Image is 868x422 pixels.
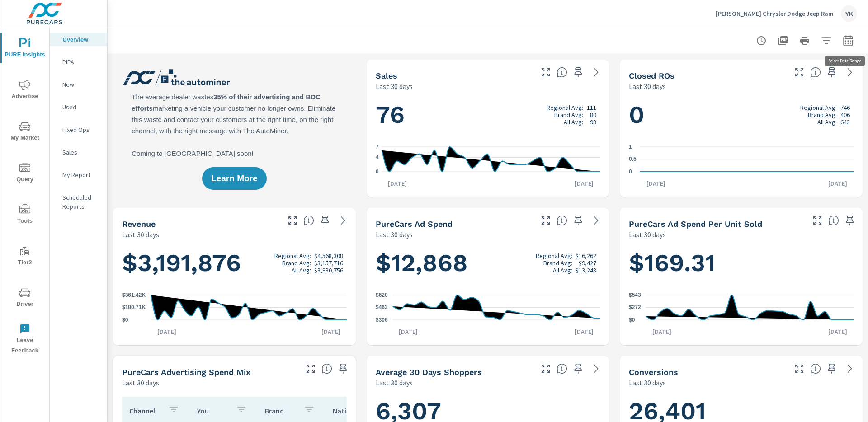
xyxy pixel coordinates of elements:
p: [DATE] [382,179,413,188]
p: Last 30 days [629,81,666,92]
span: Average cost of advertising per each vehicle sold at the dealer over the selected date range. The... [828,215,839,226]
p: [DATE] [392,327,424,336]
span: PURE Insights [3,38,47,60]
span: A rolling 30 day total of daily Shoppers on the dealership website, averaged over the selected da... [557,363,567,374]
p: 406 [840,111,850,118]
a: See more details in report [589,361,604,376]
text: 4 [376,155,379,161]
text: $543 [629,292,641,298]
p: [DATE] [315,327,347,336]
button: Make Fullscreen [792,361,807,376]
p: Brand Avg: [543,259,572,267]
h1: $12,868 [376,248,600,278]
span: Save this to your personalized report [825,65,839,80]
text: 7 [376,144,379,150]
span: Query [3,163,47,185]
p: Brand Avg: [808,111,837,118]
p: Fixed Ops [62,125,100,134]
span: Save this to your personalized report [336,361,350,376]
p: Brand Avg: [554,111,583,118]
span: Save this to your personalized report [318,213,332,228]
p: Last 30 days [629,229,666,240]
a: See more details in report [843,65,857,80]
p: $9,427 [579,259,596,267]
text: $0 [122,317,128,323]
text: 1 [629,144,632,150]
text: $0 [629,317,635,323]
a: See more details in report [336,213,350,228]
p: Last 30 days [629,377,666,388]
button: Make Fullscreen [285,213,300,228]
div: YK [841,5,857,22]
text: 0 [629,169,632,175]
span: Number of vehicles sold by the dealership over the selected date range. [Source: This data is sou... [557,67,567,78]
p: Regional Avg: [536,252,572,259]
p: Last 30 days [376,229,413,240]
div: Sales [50,145,107,159]
p: Scheduled Reports [62,193,100,211]
p: [PERSON_NAME] Chrysler Dodge Jeep Ram [716,9,834,18]
p: Channel [129,406,161,415]
p: All Avg: [553,267,572,274]
h5: PureCars Advertising Spend Mix [122,367,250,377]
span: My Market [3,121,47,143]
h5: PureCars Ad Spend Per Unit Sold [629,219,762,229]
a: See more details in report [589,65,604,80]
p: 98 [590,118,596,126]
h5: Conversions [629,367,678,377]
h1: $3,191,876 [122,248,347,278]
p: Sales [62,148,100,157]
p: $13,248 [576,267,596,274]
p: PIPA [62,57,100,66]
p: $3,930,756 [314,267,343,274]
a: See more details in report [589,213,604,228]
p: National [333,406,364,415]
button: Learn More [202,167,266,190]
p: Last 30 days [376,377,413,388]
p: Regional Avg: [547,104,583,111]
div: Scheduled Reports [50,191,107,213]
p: Regional Avg: [800,104,837,111]
span: Total sales revenue over the selected date range. [Source: This data is sourced from the dealer’s... [303,215,314,226]
text: $361.42K [122,292,146,298]
div: Used [50,100,107,114]
button: Make Fullscreen [792,65,807,80]
p: [DATE] [822,327,854,336]
span: Total cost of media for all PureCars channels for the selected dealership group over the selected... [557,215,567,226]
p: Brand [265,406,297,415]
p: 111 [587,104,596,111]
button: "Export Report to PDF" [774,32,792,50]
p: $16,262 [576,252,596,259]
p: [DATE] [640,179,672,188]
span: Save this to your personalized report [825,361,839,376]
button: Make Fullscreen [538,361,553,376]
h5: Closed ROs [629,71,675,80]
h1: $169.31 [629,248,854,278]
div: New [50,78,107,91]
p: Used [62,103,100,112]
p: [DATE] [822,179,854,188]
div: PIPA [50,55,107,69]
h1: 0 [629,99,854,130]
span: Save this to your personalized report [571,361,585,376]
h5: Average 30 Days Shoppers [376,367,482,377]
div: Fixed Ops [50,123,107,136]
h5: PureCars Ad Spend [376,219,453,229]
p: 643 [840,118,850,126]
p: [DATE] [568,327,600,336]
span: This table looks at how you compare to the amount of budget you spend per channel as opposed to y... [321,363,332,374]
h5: Revenue [122,219,156,229]
p: You [197,406,229,415]
p: New [62,80,100,89]
span: Driver [3,287,47,309]
p: [DATE] [151,327,183,336]
p: 746 [840,104,850,111]
button: Make Fullscreen [303,361,318,376]
span: Tier2 [3,246,47,268]
text: 0 [376,169,379,175]
h1: 76 [376,99,600,130]
span: Number of Repair Orders Closed by the selected dealership group over the selected time range. [So... [810,67,821,78]
p: All Avg: [817,118,837,126]
div: My Report [50,168,107,182]
p: [DATE] [646,327,678,336]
